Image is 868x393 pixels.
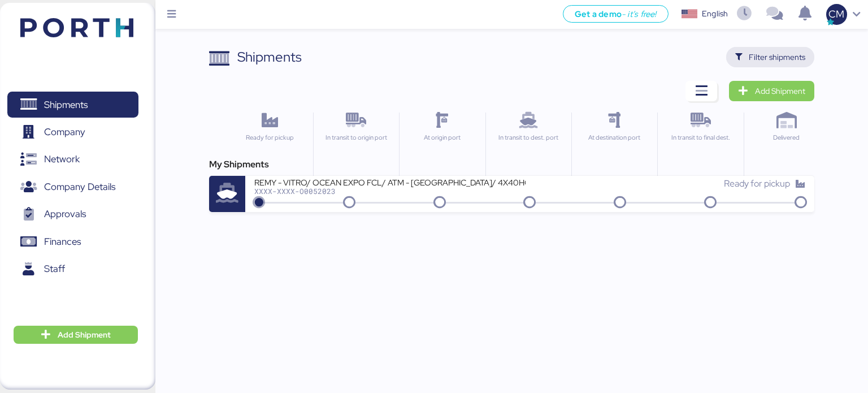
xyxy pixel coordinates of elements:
[44,179,115,195] span: Company Details
[755,84,805,98] span: Add Shipment
[724,178,790,189] span: Ready for pickup
[237,47,302,67] div: Shipments
[44,261,65,277] span: Staff
[254,187,526,195] div: XXXX-XXXX-O0052023
[702,8,728,20] div: English
[44,151,80,167] span: Network
[491,133,566,142] div: In transit to dest. port
[749,133,824,142] div: Delivered
[662,133,738,142] div: In transit to final dest.
[576,133,652,142] div: At destination port
[44,234,81,250] span: Finances
[7,92,138,118] a: Shipments
[44,124,85,140] span: Company
[14,326,138,344] button: Add Shipment
[7,256,138,282] a: Staff
[162,5,181,24] button: Menu
[254,177,526,187] div: REMY - VITRO/ OCEAN EXPO FCL/ ATM - [GEOGRAPHIC_DATA]/ 4X40HQ
[44,97,88,113] span: Shipments
[729,81,814,101] a: Add Shipment
[58,328,111,342] span: Add Shipment
[232,133,308,142] div: Ready for pickup
[828,7,844,21] span: CM
[44,206,86,222] span: Approvals
[7,119,138,145] a: Company
[7,201,138,227] a: Approvals
[749,50,805,64] span: Filter shipments
[404,133,480,142] div: At origin port
[318,133,394,142] div: In transit to origin port
[726,47,815,67] button: Filter shipments
[7,174,138,200] a: Company Details
[7,146,138,172] a: Network
[7,229,138,255] a: Finances
[209,158,815,171] div: My Shipments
